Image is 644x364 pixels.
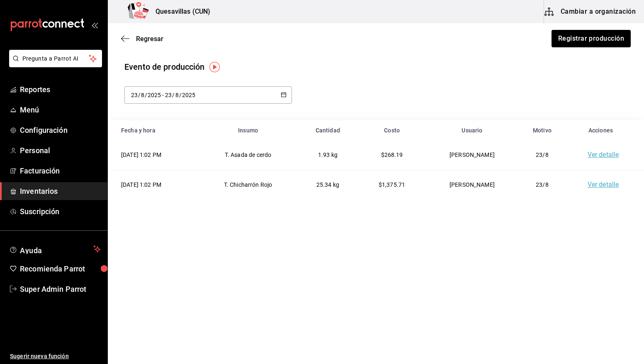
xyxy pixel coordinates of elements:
input: Day [131,92,138,98]
span: Suscripción [20,206,101,217]
input: Month [175,92,179,98]
span: Recomienda Parrot [20,263,101,274]
input: Year [182,92,196,98]
td: T. Asada de cerdo [199,140,297,170]
div: Motivo [524,127,561,134]
h3: Quesavillas (CUN) [149,7,210,17]
div: Usuario [430,127,514,134]
span: Sugerir nueva función [10,352,101,361]
span: Ayuda [20,244,90,254]
td: [DATE] 1:02 PM [108,170,199,199]
div: Costo [363,127,420,134]
a: Ver detalle [588,181,619,188]
td: 23/8 [519,170,566,199]
td: [PERSON_NAME] [425,170,519,199]
span: Configuración [20,125,101,136]
span: / [138,92,141,98]
span: / [179,92,182,98]
span: Facturación [20,165,101,176]
td: 1.93 kg [297,140,358,170]
div: Fecha y hora [121,127,194,134]
td: [PERSON_NAME] [425,140,519,170]
img: Tooltip marker [209,62,220,72]
input: Month [141,92,145,98]
span: $268.19 [381,151,403,158]
button: open_drawer_menu [91,22,98,28]
td: T. Chicharrón Rojo [199,170,297,199]
div: Insumo [204,127,292,134]
a: Ver detalle [588,151,619,159]
div: Cantidad [302,127,353,134]
span: - [162,92,164,98]
span: $1,375.71 [379,181,405,188]
input: Year [147,92,161,98]
input: Day [165,92,172,98]
span: Personal [20,145,101,156]
div: Acciones [571,127,631,134]
span: Pregunta a Parrot AI [22,54,89,63]
button: Pregunta a Parrot AI [9,50,102,67]
a: Pregunta a Parrot AI [6,60,102,69]
span: / [145,92,147,98]
span: Reportes [20,84,101,95]
span: Super Admin Parrot [20,283,101,295]
td: [DATE] 1:02 PM [108,140,199,170]
button: Regresar [121,35,163,43]
td: 23/8 [519,140,566,170]
span: Regresar [136,35,163,43]
span: Inventarios [20,186,101,197]
div: Evento de producción [124,61,205,73]
button: Registrar producción [552,30,631,47]
span: Menú [20,104,101,115]
td: 25.34 kg [297,170,358,199]
span: / [172,92,175,98]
